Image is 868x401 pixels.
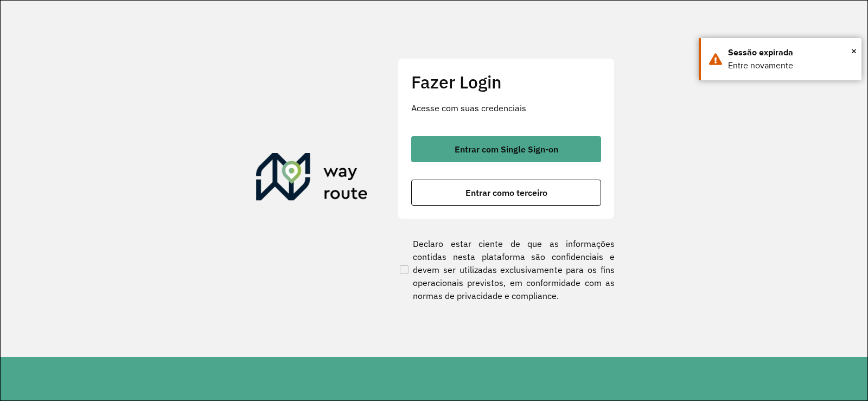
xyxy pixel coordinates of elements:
[851,43,857,59] button: Close
[256,153,368,205] img: Roteirizador AmbevTech
[851,43,857,59] span: ×
[411,72,601,92] h2: Fazer Login
[411,101,601,114] p: Acesse com suas credenciais
[728,59,853,72] div: Entre novamente
[411,180,601,206] button: button
[465,188,547,197] span: Entrar como terceiro
[398,237,615,302] label: Declaro estar ciente de que as informações contidas nesta plataforma são confidenciais e devem se...
[728,46,853,59] div: Sessão expirada
[411,136,601,162] button: button
[455,145,558,154] span: Entrar com Single Sign-on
